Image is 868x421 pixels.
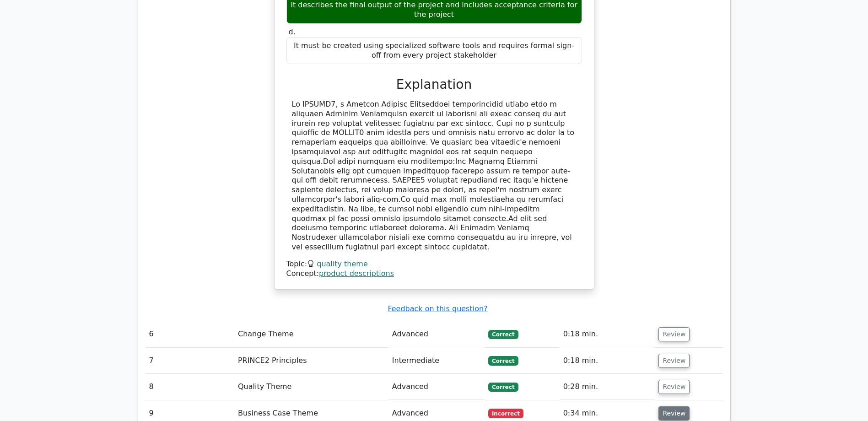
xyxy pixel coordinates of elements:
div: Concept: [286,269,582,279]
td: 7 [146,348,234,374]
td: Advanced [388,374,485,400]
td: 8 [146,374,234,400]
td: Change Theme [234,321,388,347]
td: Advanced [388,321,485,347]
button: Review [658,406,690,421]
button: Review [658,327,690,341]
td: 6 [146,321,234,347]
span: d. [289,27,296,36]
td: Intermediate [388,348,485,374]
span: Correct [488,383,518,392]
td: 0:18 min. [560,348,655,374]
button: Review [658,380,690,394]
td: Quality Theme [234,374,388,400]
h3: Explanation [292,77,577,92]
div: It must be created using specialized software tools and requires formal sign-off from every proje... [286,37,582,65]
span: Correct [488,330,518,339]
button: Review [658,354,690,368]
a: quality theme [317,259,368,268]
a: product descriptions [319,269,394,278]
span: Correct [488,356,518,365]
a: Feedback on this question? [388,304,487,313]
div: Lo IPSUMD7, s Ametcon Adipisc Elitseddoei temporincidid utlabo etdo m aliquaen Adminim Veniamquis... [292,100,577,252]
td: 0:28 min. [560,374,655,400]
td: 0:18 min. [560,321,655,347]
div: Topic: [286,259,582,269]
span: Incorrect [488,409,523,418]
td: PRINCE2 Principles [234,348,388,374]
